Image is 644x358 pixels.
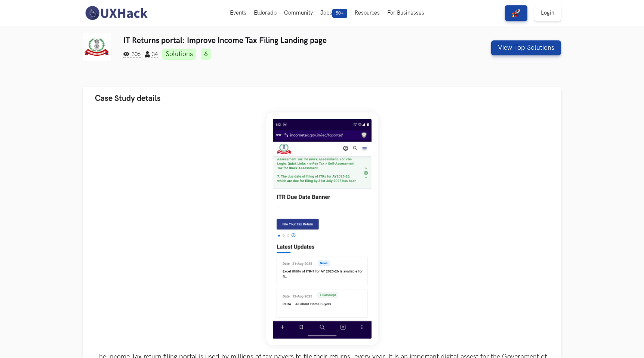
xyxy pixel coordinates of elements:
img: rocket [512,9,521,18]
a: Solutions [162,49,196,60]
img: UXHack-logo.png [83,5,150,21]
img: IT Returns portal logo [83,33,111,61]
a: 6 [201,49,211,60]
h3: IT Returns portal: Improve Income Tax Filing Landing page [123,36,440,45]
img: l3u7FzWTjDaJm9QF0gokQqLf5CQfv8xM9HN4V6p0ZT4.png [266,112,378,345]
span: 306 [123,51,141,58]
span: 34 [145,51,158,58]
span: Case Study details [95,93,161,104]
button: View Top Solutions [491,40,561,55]
span: 50+ [332,9,347,18]
button: Case Study details [83,87,561,110]
a: Login [534,5,561,21]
